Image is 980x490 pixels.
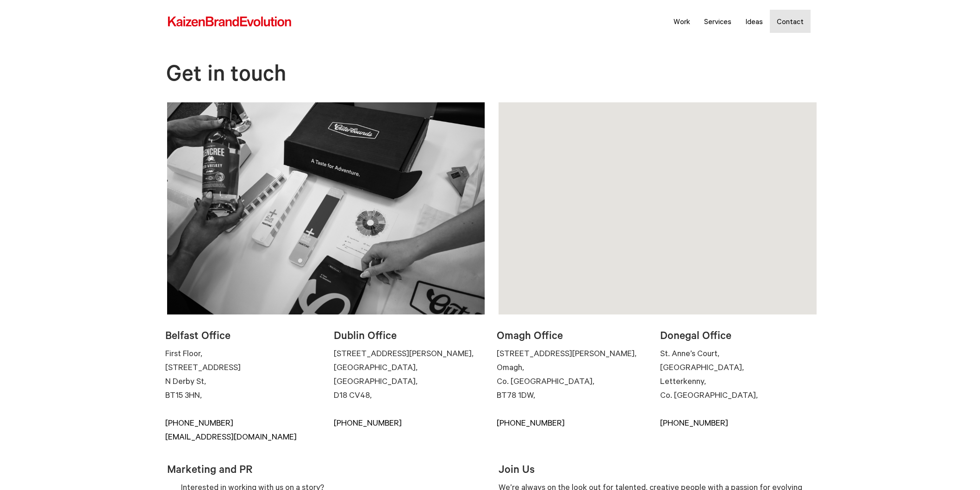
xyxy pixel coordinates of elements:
[660,402,811,430] a: [PHONE_NUMBER]‬
[334,374,485,388] li: [GEOGRAPHIC_DATA],
[165,360,322,374] li: [STREET_ADDRESS]
[770,10,811,33] a: Contact
[497,374,648,388] li: Co. [GEOGRAPHIC_DATA],
[165,374,322,388] li: N Derby St,
[164,63,621,91] h1: Get in touch
[334,402,485,430] a: [PHONE_NUMBER]
[660,360,811,374] li: [GEOGRAPHIC_DATA],
[497,346,648,360] li: [STREET_ADDRESS][PERSON_NAME],
[334,360,485,374] li: [GEOGRAPHIC_DATA],
[334,346,485,360] li: [STREET_ADDRESS][PERSON_NAME],
[497,388,648,402] li: BT78 1DW,
[165,346,322,360] li: First Floor,
[711,149,723,166] div: Hello World!
[334,388,485,402] li: D18 CV48,
[660,346,811,360] li: St. Anne’s Court,
[167,16,292,28] img: kbe_logo_new.svg
[497,402,648,430] a: [PHONE_NUMBER]
[660,374,811,388] li: Letterkenny,
[698,245,710,262] div: Hello World!
[167,462,485,480] li: Marketing and PR
[497,360,648,374] li: Omagh,
[165,430,322,444] a: [EMAIL_ADDRESS][DOMAIN_NAME]
[697,10,738,33] a: Services
[660,388,811,402] li: Co. [GEOGRAPHIC_DATA],
[334,328,485,346] li: Dublin Office
[497,328,648,346] li: Omagh Office
[652,150,664,167] div: Hello World!
[165,402,322,430] a: [PHONE_NUMBER]
[165,388,322,402] li: BT15 3HN,
[667,10,697,33] a: Work
[167,102,485,314] img: Team Photo
[634,124,646,141] div: Hello World!
[499,462,811,480] li: Join Us
[660,328,811,346] li: Donegal Office
[738,10,770,33] a: Ideas
[165,328,322,346] li: Belfast Office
